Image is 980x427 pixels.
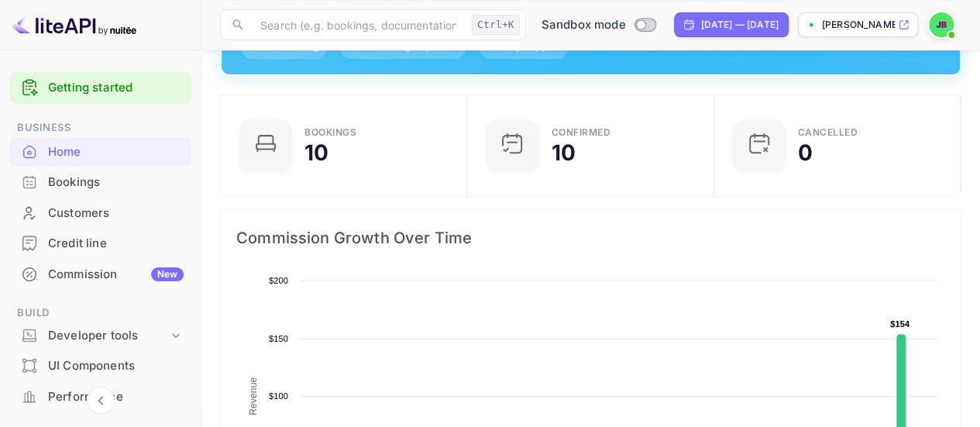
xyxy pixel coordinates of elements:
a: UI Components [9,351,191,380]
div: CommissionNew [9,260,191,290]
input: Search (e.g. bookings, documentation) [251,9,466,40]
div: CANCELLED [798,128,858,137]
img: LiteAPI logo [12,12,136,37]
div: Credit line [9,229,191,259]
div: Developer tools [9,322,191,350]
img: Justin Bossi [929,12,954,37]
a: Getting started [48,79,184,97]
div: 10 [551,142,575,164]
text: $150 [269,334,288,343]
div: Performance [9,382,191,412]
div: Commission [48,266,184,284]
a: Performance [9,382,191,411]
div: Credit line [48,235,184,253]
div: Bookings [9,167,191,198]
div: Home [9,137,191,167]
text: $200 [269,276,288,285]
div: Developer tools [48,327,168,345]
div: Bookings [304,128,356,137]
text: $100 [269,391,288,401]
span: Build [9,305,191,322]
div: 10 [304,142,328,164]
div: Customers [9,198,191,229]
button: Collapse navigation [87,387,115,415]
text: $154 [890,319,910,329]
p: [PERSON_NAME]-tdgkc.nui... [822,18,895,32]
a: Bookings [9,167,191,196]
div: UI Components [48,357,184,375]
div: Bookings [48,174,184,191]
div: New [151,267,184,281]
span: Commission Growth Over Time [236,226,945,250]
a: CommissionNew [9,260,191,288]
span: Sandbox mode [542,16,626,34]
text: Revenue [248,377,259,415]
div: Customers [48,205,184,222]
div: Getting started [9,72,191,104]
div: [DATE] — [DATE] [701,18,779,32]
a: Credit line [9,229,191,257]
div: Home [48,143,184,161]
a: Home [9,137,191,166]
span: Business [9,119,191,136]
a: Customers [9,198,191,227]
div: UI Components [9,351,191,381]
div: 0 [798,142,813,164]
div: Performance [48,388,184,406]
div: Ctrl+K [472,15,520,35]
div: Confirmed [551,128,610,137]
div: Switch to Production mode [535,16,662,34]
